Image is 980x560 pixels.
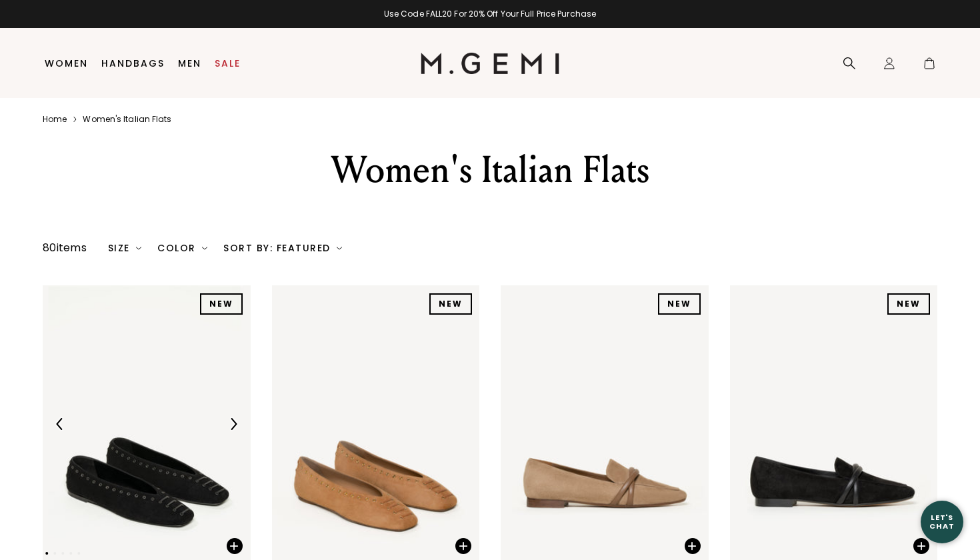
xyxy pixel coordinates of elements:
[429,293,472,315] div: NEW
[421,53,560,74] img: M.Gemi
[227,418,239,430] img: Next Arrow
[223,243,342,253] div: Sort By: Featured
[157,243,207,253] div: Color
[215,58,241,69] a: Sale
[136,245,141,251] img: chevron-down.svg
[83,114,171,125] a: Women's italian flats
[658,293,701,315] div: NEW
[43,114,67,125] a: Home
[43,240,87,256] div: 80 items
[178,58,201,69] a: Men
[887,293,930,315] div: NEW
[54,418,66,430] img: Previous Arrow
[921,513,963,530] div: Let's Chat
[337,245,342,251] img: chevron-down.svg
[101,58,165,69] a: Handbags
[200,293,243,315] div: NEW
[202,245,207,251] img: chevron-down.svg
[259,146,721,194] div: Women's Italian Flats
[108,243,142,253] div: Size
[45,58,88,69] a: Women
